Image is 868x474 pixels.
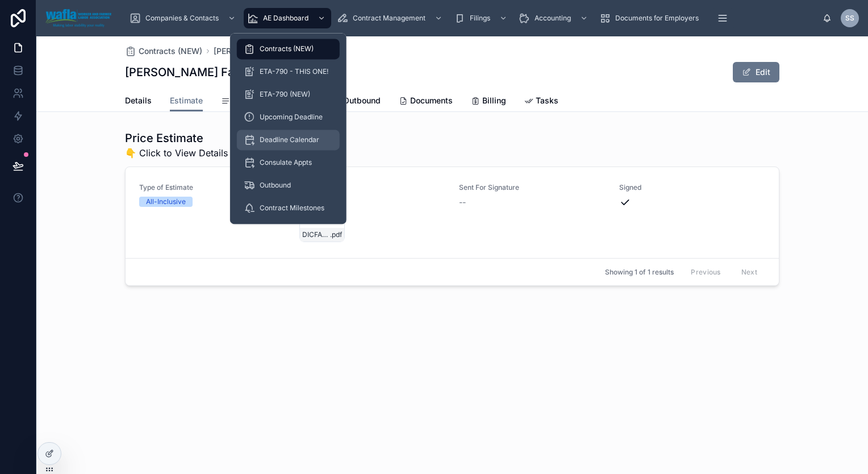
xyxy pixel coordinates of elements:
span: ETA-790 - THIS ONE! [260,67,328,76]
span: Consulate Appts [260,158,312,167]
a: ETA-790 (NEW) [237,84,340,105]
span: Contract Management [353,14,425,23]
a: Consulate Appts [237,152,340,173]
a: Deadline Calendar [237,130,340,150]
span: AE Dashboard [263,14,308,23]
span: Tasks [536,95,558,106]
span: SS [845,14,854,23]
a: [PERSON_NAME] Farms 2025-01 [214,45,339,57]
span: Sent For Signature [459,183,606,192]
span: .pdf [330,230,342,239]
a: Documents [399,90,453,113]
span: Billing [482,95,506,106]
span: Deadline Calendar [260,135,319,144]
span: Outbound [343,95,381,106]
span: ETA-790 (NEW) [260,90,310,99]
span: Type of Estimate [139,183,286,192]
span: Upcoming Deadline [260,113,323,122]
div: scrollable content [120,6,823,31]
span: DICFAR-25-01-All [302,230,330,239]
span: Estimate [170,95,203,106]
a: Filing [221,90,253,113]
span: Documents for Employers [615,14,699,23]
a: Outbound [332,90,381,113]
span: Filings [470,14,490,23]
a: Contract Milestones [237,198,340,218]
span: Signed [619,183,766,192]
a: Billing [471,90,506,113]
span: Documents [410,95,453,106]
a: Contracts (NEW) [237,39,340,59]
a: Filings [450,8,513,28]
a: ETA-790 - THIS ONE! [237,61,340,82]
a: Documents for Employers [596,8,707,28]
button: Edit [733,62,779,82]
span: Accounting [535,14,571,23]
span: -- [459,197,466,208]
a: Companies & Contacts [126,8,241,28]
span: 👇 Click to View Details [125,146,228,160]
span: Details [125,95,152,106]
h1: [PERSON_NAME] Farms 2025-01 [125,64,303,80]
span: Contracts (NEW) [139,45,202,57]
a: Estimate [170,90,203,112]
a: AE Dashboard [244,8,331,28]
img: App logo [45,9,111,27]
a: Upcoming Deadline [237,107,340,127]
a: Tasks [524,90,558,113]
a: Accounting [515,8,594,28]
a: Outbound [237,175,340,196]
div: All-Inclusive [146,197,186,207]
span: Contracts (NEW) [260,44,314,53]
span: Outbound [260,181,291,190]
a: Contracts (NEW) [125,45,202,57]
span: Showing 1 of 1 results [605,268,674,277]
a: Type of EstimateAll-InclusivePrice EstimateDICFAR-25-01-All.pdfSent For Signature--Signed [126,167,779,258]
span: Contract Milestones [260,203,324,213]
span: Price Estimate [299,183,446,192]
h1: Price Estimate [125,130,228,146]
a: Details [125,90,152,113]
a: Contract Management [333,8,448,28]
span: Companies & Contacts [145,14,219,23]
